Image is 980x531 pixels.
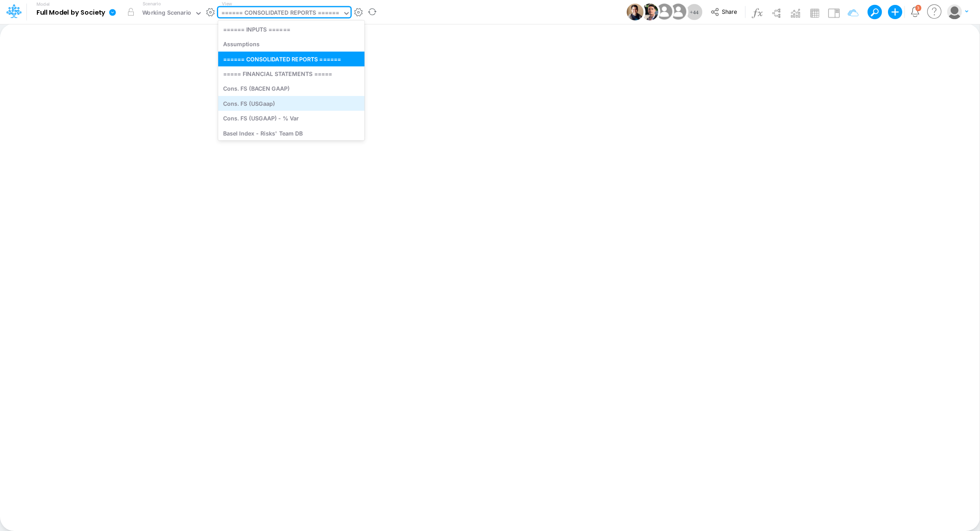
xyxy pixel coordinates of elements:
[142,8,192,19] div: Working Scenario
[36,2,50,7] label: Model
[218,111,364,126] div: Cons. FS (USGAAP) - % Var
[917,6,920,10] div: 3 unread items
[218,96,364,111] div: Cons. FS (USGaap)
[218,37,364,52] div: Assumptions
[143,0,161,7] label: Scenario
[722,8,737,15] span: Share
[36,9,105,17] b: Full Model by Society
[706,5,743,19] button: Share
[221,8,340,19] div: ====== CONSOLIDATED REPORTS ======
[218,52,364,66] div: ====== CONSOLIDATED REPORTS ======
[641,4,658,20] img: User Image Icon
[218,126,364,140] div: Basel Index - Risks' Team DB
[222,0,232,7] label: View
[218,81,364,96] div: Cons. FS (BACEN GAAP)
[627,4,644,20] img: User Image Icon
[218,22,364,36] div: ====== INPUTS ======
[690,9,699,15] span: + 44
[668,2,688,22] img: User Image Icon
[910,7,920,17] a: Notifications
[218,66,364,81] div: ===== FINANCIAL STATEMENTS =====
[654,2,674,22] img: User Image Icon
